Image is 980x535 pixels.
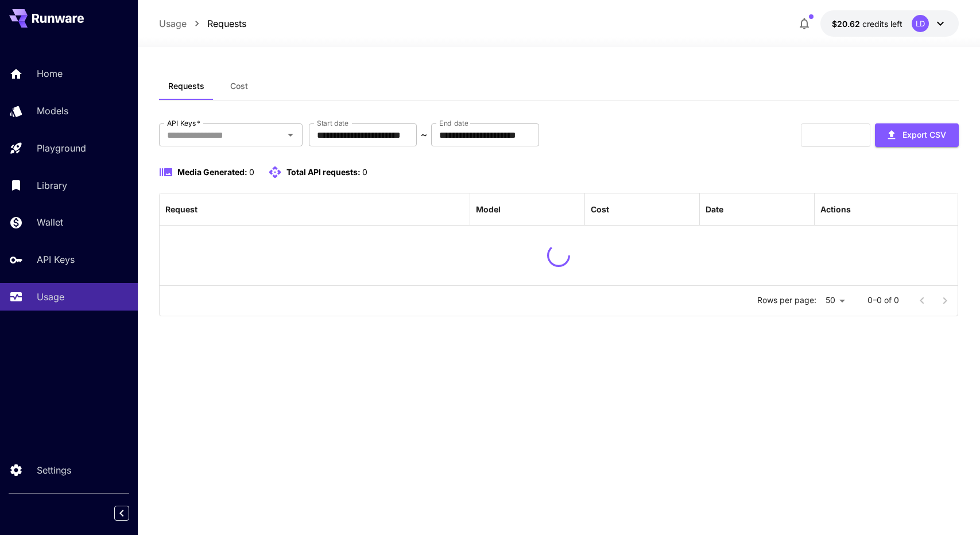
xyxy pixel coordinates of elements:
[159,17,187,30] a: Usage
[123,503,138,524] div: Collapse sidebar
[757,294,816,306] p: Rows per page:
[362,167,367,177] span: 0
[37,104,68,118] p: Models
[912,15,929,32] div: LD
[159,17,246,30] nav: breadcrumb
[832,18,902,30] div: $20.616
[867,294,899,306] p: 0–0 of 0
[439,118,468,128] label: End date
[37,215,63,229] p: Wallet
[820,10,959,37] button: $20.616LD
[591,204,609,214] div: Cost
[821,292,849,309] div: 50
[286,167,361,177] span: Total API requests:
[282,127,299,143] button: Open
[177,167,247,177] span: Media Generated:
[832,19,862,29] span: $20.62
[37,463,71,477] p: Settings
[249,167,254,177] span: 0
[37,179,67,192] p: Library
[476,204,501,214] div: Model
[875,123,959,147] button: Export CSV
[167,118,200,128] label: API Keys
[317,118,348,128] label: Start date
[820,204,851,214] div: Actions
[421,128,427,142] p: ~
[230,81,248,91] span: Cost
[165,204,197,214] div: Request
[37,67,63,80] p: Home
[207,17,246,30] a: Requests
[37,253,75,266] p: API Keys
[37,290,64,304] p: Usage
[168,81,204,91] span: Requests
[706,204,723,214] div: Date
[37,141,86,155] p: Playground
[114,506,129,521] button: Collapse sidebar
[862,19,902,29] span: credits left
